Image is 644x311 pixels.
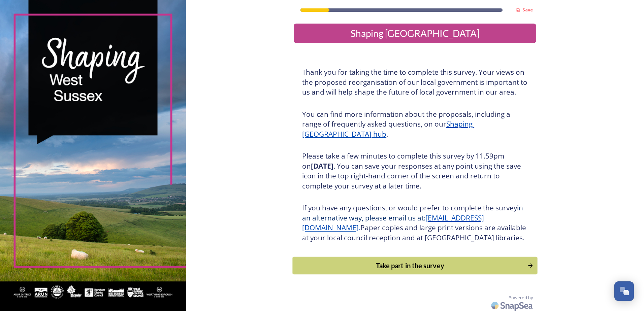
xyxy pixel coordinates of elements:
span: . [359,223,360,232]
a: [EMAIL_ADDRESS][DOMAIN_NAME] [302,213,484,233]
h3: Thank you for taking the time to complete this survey. Your views on the proposed reorganisation ... [302,67,528,97]
h3: Please take a few minutes to complete this survey by 11.59pm on . You can save your responses at ... [302,151,528,191]
h3: You can find more information about the proposals, including a range of frequently asked question... [302,109,528,139]
div: Shaping [GEOGRAPHIC_DATA] [296,26,534,40]
strong: Save [522,7,533,13]
span: in an alternative way, please email us at: [302,203,525,222]
div: Take part in the survey [296,261,524,271]
a: Shaping [GEOGRAPHIC_DATA] hub [302,119,474,139]
strong: [DATE] [311,161,333,171]
span: Powered by [509,295,533,301]
h3: If you have any questions, or would prefer to complete the survey Paper copies and large print ve... [302,203,528,243]
button: Continue [292,257,537,275]
button: Open Chat [614,281,634,301]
